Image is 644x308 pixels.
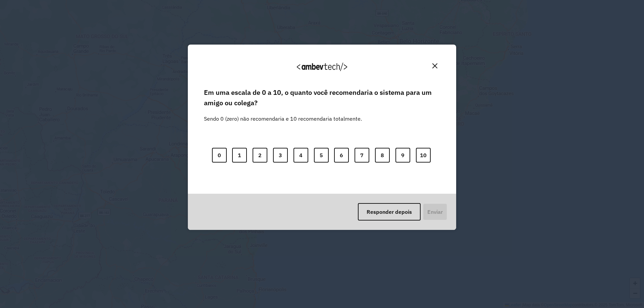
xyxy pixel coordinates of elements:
[355,148,369,163] button: 7
[395,148,410,163] button: 9
[253,148,267,163] button: 2
[293,148,308,163] button: 4
[204,87,440,108] label: Em uma escala de 0 a 10, o quanto você recomendaria o sistema para um amigo ou colega?
[334,148,349,163] button: 6
[297,63,347,71] img: Logo Ambevtech
[314,148,329,163] button: 5
[358,203,421,221] button: Responder depois
[375,148,390,163] button: 8
[430,61,440,71] button: Close
[273,148,288,163] button: 3
[204,107,362,123] label: Sendo 0 (zero) não recomendaria e 10 recomendaria totalmente.
[212,148,227,163] button: 0
[416,148,431,163] button: 10
[232,148,247,163] button: 1
[432,63,437,68] img: Close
